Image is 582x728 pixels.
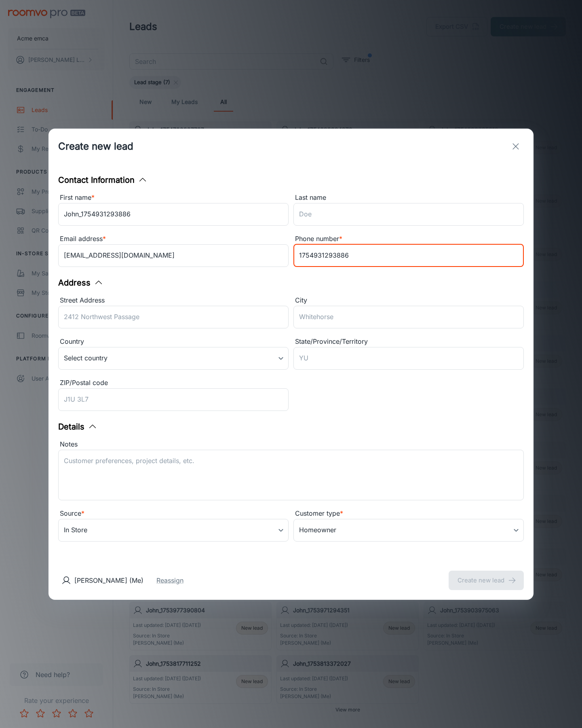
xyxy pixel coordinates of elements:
[58,439,524,450] div: Notes
[293,295,524,306] div: City
[58,277,103,289] button: Address
[293,203,524,226] input: Doe
[58,234,289,244] div: Email address
[58,174,148,186] button: Contact Information
[74,576,143,585] p: [PERSON_NAME] (Me)
[58,336,289,347] div: Country
[58,519,289,542] div: In Store
[156,576,183,585] button: Reassign
[293,519,524,542] div: Homeowner
[58,203,289,226] input: John
[293,244,524,267] input: +1 439-123-4567
[293,306,524,328] input: Whitehorse
[58,295,289,306] div: Street Address
[293,347,524,370] input: YU
[58,139,133,154] h1: Create new lead
[58,421,97,433] button: Details
[58,388,289,411] input: J1U 3L7
[293,336,524,347] div: State/Province/Territory
[58,508,289,519] div: Source
[58,244,289,267] input: myname@example.com
[293,193,524,203] div: Last name
[508,138,524,154] button: exit
[58,347,289,370] div: Select country
[58,306,289,328] input: 2412 Northwest Passage
[293,508,524,519] div: Customer type
[58,193,289,203] div: First name
[58,378,289,388] div: ZIP/Postal code
[293,234,524,244] div: Phone number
